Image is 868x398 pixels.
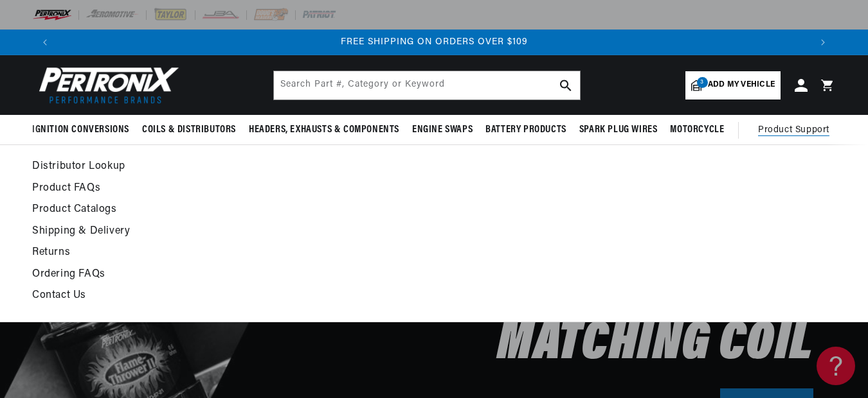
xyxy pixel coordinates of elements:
a: Ordering FAQs [32,266,617,284]
summary: Battery Products [479,115,573,145]
button: Translation missing: en.sections.announcements.next_announcement [810,30,836,55]
span: Headers, Exhausts & Components [249,123,399,137]
summary: Ignition Conversions [32,115,136,145]
span: Add my vehicle [708,79,775,91]
summary: Engine Swaps [406,115,479,145]
a: Contact Us [32,287,617,305]
span: Engine Swaps [412,123,473,137]
summary: Headers, Exhausts & Components [242,115,406,145]
span: Ignition Conversions [32,123,129,137]
div: Announcement [58,35,810,49]
a: Product FAQs [32,180,617,198]
span: FREE SHIPPING ON ORDERS OVER $109 [341,37,528,47]
span: 3 [697,77,708,88]
span: Coils & Distributors [142,123,236,137]
summary: Product Support [758,115,836,146]
span: Spark Plug Wires [579,123,658,137]
h2: Buy an Ignition Conversion, Get 50% off the Matching Coil [264,182,813,368]
a: Distributor Lookup [32,158,617,176]
span: Battery Products [485,123,566,137]
summary: Spark Plug Wires [573,115,664,145]
a: 3Add my vehicle [685,71,781,99]
a: Shipping & Delivery [32,223,617,241]
button: Translation missing: en.sections.announcements.previous_announcement [32,30,58,55]
a: Returns [32,244,617,262]
summary: Motorcycle [664,115,730,145]
div: 3 of 3 [58,35,810,49]
img: Pertronix [32,63,180,107]
button: search button [552,71,580,99]
span: Product Support [758,123,829,137]
summary: Coils & Distributors [136,115,242,145]
span: Motorcycle [670,123,724,137]
a: Product Catalogs [32,201,617,219]
input: Search Part #, Category or Keyword [274,71,580,99]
